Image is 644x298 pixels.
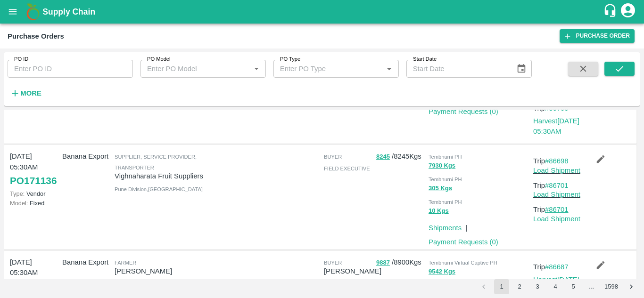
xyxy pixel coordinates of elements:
p: Vighnaharata Fruit Suppliers [115,171,215,181]
p: Banana Export [62,151,111,161]
a: #86698 [545,157,569,165]
span: Pune Division , [GEOGRAPHIC_DATA] [115,186,203,192]
div: Purchase Orders [8,30,64,42]
p: Fixed [10,199,58,208]
div: … [584,282,599,291]
button: More [8,85,44,101]
button: 9542 Kgs [429,266,455,277]
span: field executive [324,166,370,171]
label: PO Type [280,56,300,63]
span: Tembhurni PH [429,177,462,182]
span: buyer [324,154,342,160]
a: Load Shipment [533,167,580,174]
strong: More [20,89,41,97]
button: 10 Kgs [429,206,449,217]
a: Harvest[DATE] 05:30AM [533,276,579,294]
button: 8245 [376,152,390,162]
p: [DATE] 05:30AM [10,151,58,172]
a: Purchase Order [560,29,635,43]
span: Tembhurni PH [429,199,462,205]
div: | [462,219,467,233]
p: Trip [533,262,582,272]
span: Tembhurni Virtual Captive PH [429,260,497,266]
a: #86701 [545,182,569,189]
a: Load Shipment [533,215,580,223]
button: 7930 Kgs [429,161,455,171]
a: Payment Requests (0) [429,108,498,115]
span: Supplier, Service Provider, Transporter [115,154,197,170]
p: Vendor [10,189,58,198]
button: Go to page 3 [530,279,545,294]
p: Trip [533,180,582,191]
button: Go to page 2 [512,279,527,294]
button: Go to page 1598 [602,279,621,294]
span: buyer [324,260,342,266]
p: Banana Export [62,257,111,267]
p: Trip [533,156,582,166]
p: [PERSON_NAME] [324,266,381,276]
a: PO171061 [10,278,57,295]
button: Go to page 5 [566,279,581,294]
button: Go to next page [624,279,639,294]
button: Open [383,63,395,75]
span: Type: [10,190,25,197]
button: Choose date [512,60,530,78]
p: [PERSON_NAME] [115,266,215,276]
a: #86701 [545,206,569,213]
label: PO Model [147,56,171,63]
a: Load Shipment [533,191,580,198]
input: Enter PO Model [143,63,248,75]
span: Farmer [115,260,136,266]
a: #86700 [545,105,569,112]
input: Start Date [406,60,509,78]
p: / 8245 Kgs [376,151,425,162]
button: 305 Kgs [429,183,452,194]
a: Supply Chain [42,5,603,18]
button: page 1 [494,279,509,294]
a: #86687 [545,263,569,271]
b: Supply Chain [42,7,95,16]
button: Go to page 4 [548,279,563,294]
div: customer-support [603,3,619,20]
div: account of current user [619,2,636,22]
input: Enter PO ID [8,60,133,78]
input: Enter PO Type [276,63,380,75]
p: [DATE] 05:30AM [10,257,58,278]
button: 9887 [376,258,390,268]
span: Model: [10,200,28,207]
a: Harvest[DATE] 05:30AM [533,117,579,135]
img: logo [24,2,42,21]
button: Open [250,63,263,75]
a: Payment Requests (0) [429,238,498,246]
a: PO171136 [10,172,57,189]
span: Tembhurni PH [429,154,462,160]
a: Shipments [429,224,462,232]
label: Start Date [413,56,437,63]
p: / 8900 Kgs [376,257,425,268]
label: PO ID [14,56,28,63]
p: Trip [533,204,582,215]
button: open drawer [2,1,24,23]
nav: pagination navigation [475,279,640,294]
